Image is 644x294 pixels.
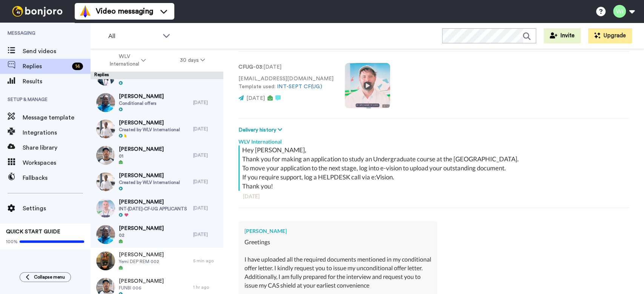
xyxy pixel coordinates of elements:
[92,50,163,71] button: WLV International
[193,284,220,290] div: 1 hr ago
[23,62,69,71] span: Replies
[544,28,581,43] button: Invite
[244,227,431,235] div: [PERSON_NAME]
[238,134,629,145] div: WLV International
[238,75,334,91] p: [EMAIL_ADDRESS][DOMAIN_NAME] Template used:
[238,126,284,134] button: Delivery history
[119,285,164,291] span: FUNBI 006
[119,127,180,133] span: Created by WLV International
[243,193,624,200] div: [DATE]
[6,239,18,245] span: 100%
[23,143,91,152] span: Share library
[109,53,140,68] span: WLV International
[23,173,91,182] span: Fallbacks
[96,251,115,270] img: 0c24e88b-33c6-4f8d-8092-57adc2dd1af8-thumb.jpg
[588,28,632,43] button: Upgrade
[96,146,115,165] img: b72c5a88-317a-4599-b690-2f3ee062bd7e-thumb.jpg
[193,152,220,158] div: [DATE]
[119,232,164,238] span: 02
[72,63,83,70] div: 14
[238,63,334,71] p: : [DATE]
[193,205,220,211] div: [DATE]
[79,5,91,17] img: vm-color.svg
[91,195,223,221] a: [PERSON_NAME]INT-[DATE]-CF-UG APPLICANTS[DATE]
[34,274,65,280] span: Collapse menu
[91,221,223,248] a: [PERSON_NAME]02[DATE]
[23,158,91,167] span: Workspaces
[96,93,115,112] img: 6030ad87-0a2c-4dcd-a60c-3cef2a84f693-thumb.jpg
[23,77,91,86] span: Results
[193,126,220,132] div: [DATE]
[91,168,223,195] a: [PERSON_NAME]Created by WLV International[DATE]
[119,259,164,265] span: Yemi DEP REM 002
[242,145,627,191] div: Hey [PERSON_NAME], Thank you for making an application to study an Undergraduate course at the [G...
[91,89,223,116] a: [PERSON_NAME]Conditional offers[DATE]
[119,179,180,185] span: Created by WLV International
[119,119,180,127] span: [PERSON_NAME]
[23,204,91,213] span: Settings
[246,96,264,101] span: [DATE]
[119,277,164,285] span: [PERSON_NAME]
[277,84,322,89] a: INT-SEPT CF(UG)
[119,172,180,179] span: [PERSON_NAME]
[96,225,115,244] img: 1c9f2583-5d5e-4e84-b566-6dd49159c241-thumb.jpg
[119,153,164,159] span: 01
[96,6,153,17] span: Video messaging
[193,100,220,106] div: [DATE]
[119,206,187,212] span: INT-[DATE]-CF-UG APPLICANTS
[193,258,220,264] div: 5 min ago
[119,225,164,232] span: [PERSON_NAME]
[9,6,66,17] img: bj-logo-header-white.svg
[163,54,222,67] button: 30 days
[96,119,115,138] img: 656b551b-fb65-403d-b99e-d170b97f6085-thumb.jpg
[119,145,164,153] span: [PERSON_NAME]
[119,198,187,206] span: [PERSON_NAME]
[6,229,60,234] span: QUICK START GUIDE
[23,128,91,137] span: Integrations
[91,142,223,168] a: [PERSON_NAME]01[DATE]
[119,251,164,259] span: [PERSON_NAME]
[119,100,164,106] span: Conditional offers
[193,231,220,237] div: [DATE]
[119,93,164,100] span: [PERSON_NAME]
[91,116,223,142] a: [PERSON_NAME]Created by WLV International[DATE]
[91,72,223,79] div: Replies
[193,179,220,185] div: [DATE]
[91,248,223,274] a: [PERSON_NAME]Yemi DEP REM 0025 min ago
[96,172,115,191] img: 0b9ff976-d8f2-4332-9bee-07340e3d7b13-thumb.jpg
[20,272,71,282] button: Collapse menu
[23,113,91,122] span: Message template
[238,64,262,70] strong: CFUG-03
[96,199,115,217] img: 98487e42-98e6-4a49-9197-351965c0fec7-thumb.jpg
[108,32,159,41] span: All
[23,47,91,56] span: Send videos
